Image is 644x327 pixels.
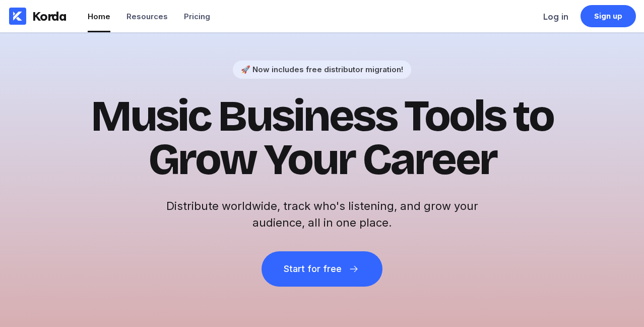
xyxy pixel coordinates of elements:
h2: Distribute worldwide, track who's listening, and grow your audience, all in one place. [161,198,483,231]
div: Log in [543,12,568,22]
div: Pricing [184,12,210,21]
div: Korda [32,9,67,24]
div: 🚀 Now includes free distributor migration! [241,65,403,74]
h1: Music Business Tools to Grow Your Career [75,95,569,182]
div: Home [88,12,110,21]
button: Start for free [262,251,382,287]
a: Sign up [581,5,636,27]
div: Start for free [284,264,341,274]
div: Sign up [594,11,623,21]
div: Resources [126,12,168,21]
